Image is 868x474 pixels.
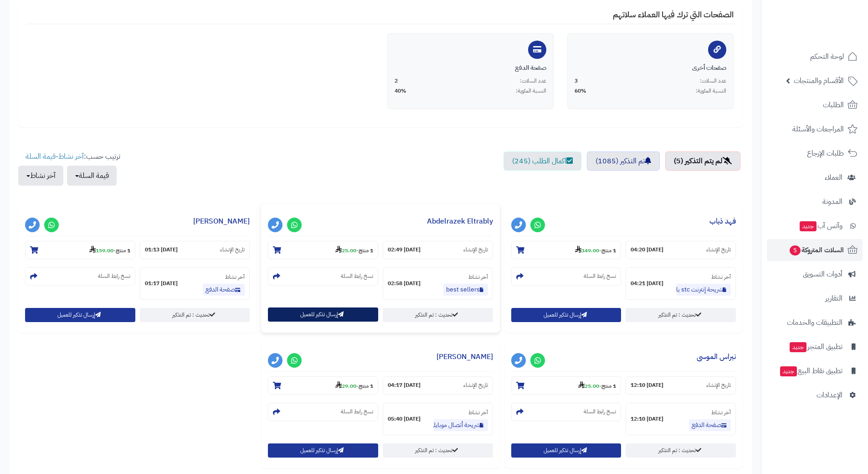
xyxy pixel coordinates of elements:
[116,246,130,255] strong: 1 منتج
[335,382,356,390] strong: 29.00
[825,171,842,184] span: العملاء
[67,166,117,186] button: قيمة السلة
[779,365,842,377] span: تطبيق نقاط البيع
[803,268,842,281] span: أدوات التسويق
[27,10,734,24] h4: الصفحات التي ترك فيها العملاء سلاتهم
[25,308,135,322] button: إرسال تذكير للعميل
[388,381,421,389] strong: [DATE] 04:17
[268,403,378,421] section: نسخ رابط السلة
[696,87,726,95] span: النسبة المئوية:
[706,246,731,254] small: تاريخ الإنشاء
[511,443,621,458] button: إرسال تذكير للعميل
[463,381,488,389] small: تاريخ الإنشاء
[697,351,736,362] a: نبراس الموسى
[767,215,863,237] a: وآتس آبجديد
[706,381,731,389] small: تاريخ الإنشاء
[395,77,398,85] span: 2
[767,360,863,382] a: تطبيق نقاط البيعجديد
[145,280,178,287] strong: [DATE] 01:17
[18,166,63,186] button: آخر نشاط
[584,408,616,416] small: نسخ رابط السلة
[767,312,863,333] a: التطبيقات والخدمات
[767,263,863,285] a: أدوات التسويق
[711,273,731,281] small: آخر نشاط
[383,308,493,322] a: تحديث : تم التذكير
[193,216,250,227] a: [PERSON_NAME]
[787,316,842,329] span: التطبيقات والخدمات
[388,415,421,423] strong: [DATE] 05:40
[631,280,663,287] strong: [DATE] 04:21
[383,443,493,458] a: تحديث : تم التذكير
[825,292,842,305] span: التقارير
[578,381,616,390] small: -
[575,63,726,73] div: صفحات أخرى
[578,382,599,390] strong: 25.00
[575,245,616,255] small: -
[789,340,842,353] span: تطبيق المتجر
[799,219,842,232] span: وآتس آب
[767,46,863,68] a: لوحة التحكم
[220,246,245,254] small: تاريخ الإنشاء
[335,246,356,255] strong: 25.00
[767,167,863,188] a: العملاء
[709,216,736,227] a: فهد ذباب
[25,241,135,259] section: 1 منتج-159.00
[26,151,56,162] a: قيمة السلة
[268,376,378,395] section: 1 منتج-29.00
[790,342,806,352] span: جديد
[388,246,421,254] strong: [DATE] 02:49
[790,245,801,255] span: 5
[631,415,663,423] strong: [DATE] 12:10
[443,284,488,296] a: best sellers
[89,246,113,255] strong: 159.00
[341,272,373,280] small: نسخ رابط السلة
[25,267,135,286] section: نسخ رابط السلة
[225,273,245,281] small: آخر نشاط
[463,246,488,254] small: تاريخ الإنشاء
[437,351,493,362] a: [PERSON_NAME]
[268,241,378,259] section: 1 منتج-25.00
[676,284,731,296] a: شريحة إنترنت stc باقة كويك نت 600 جيجا 6 اشهر
[794,74,844,87] span: الأقسام والمنتجات
[511,267,621,286] section: نسخ رابط السلة
[631,246,663,254] strong: [DATE] 04:20
[268,267,378,286] section: نسخ رابط السلة
[58,151,84,162] a: آخر نشاط
[335,245,373,255] small: -
[601,246,616,255] strong: 1 منتج
[767,239,863,261] a: السلات المتروكة5
[767,336,863,358] a: تطبيق المتجرجديد
[427,216,493,227] a: Abdelrazek Eltrably
[780,366,797,376] span: جديد
[89,245,130,255] small: -
[601,382,616,390] strong: 1 منتج
[511,308,621,322] button: إرسال تذكير للعميل
[433,419,488,431] a: شريحة أتصال موبايلي مجانا
[792,123,844,135] span: المراجعات والأسئلة
[700,77,726,85] span: عدد السلات:
[626,443,736,458] a: تحديث : تم التذكير
[587,151,660,171] a: تم التذكير (1085)
[575,87,586,95] span: 60%
[395,63,546,73] div: صفحة الدفع
[817,389,842,401] span: الإعدادات
[822,195,842,208] span: المدونة
[807,147,844,160] span: طلبات الإرجاع
[203,284,245,296] a: صفحة الدفع
[503,151,581,171] a: اكمال الطلب (245)
[98,272,130,280] small: نسخ رابط السلة
[341,408,373,416] small: نسخ رابط السلة
[140,308,250,322] a: تحديث : تم التذكير
[575,246,599,255] strong: 349.00
[767,142,863,164] a: طلبات الإرجاع
[767,118,863,140] a: المراجعات والأسئلة
[810,50,844,63] span: لوحة التحكم
[575,77,578,85] span: 3
[665,151,740,171] a: لم يتم التذكير (5)
[626,308,736,322] a: تحديث : تم التذكير
[520,77,546,85] span: عدد السلات:
[511,241,621,259] section: 1 منتج-349.00
[468,273,488,281] small: آخر نشاط
[18,151,120,186] ul: ترتيب حسب: -
[767,287,863,309] a: التقارير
